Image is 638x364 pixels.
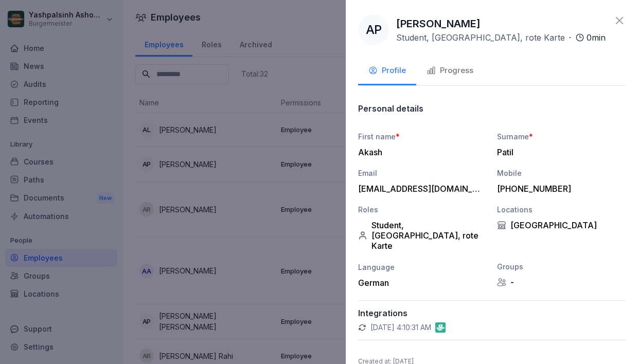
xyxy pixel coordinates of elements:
div: Akash [358,147,482,157]
div: Profile [368,65,406,77]
div: [GEOGRAPHIC_DATA] [497,220,626,230]
p: Student, [GEOGRAPHIC_DATA], rote Karte [396,31,565,44]
div: Mobile [497,168,626,178]
div: Locations [497,204,626,215]
button: Progress [416,58,484,85]
div: Patil [497,147,621,157]
div: - [497,277,626,287]
div: Progress [427,65,473,77]
div: · [396,31,606,44]
div: [PHONE_NUMBER] [497,184,621,194]
div: German [358,278,487,288]
div: Surname [497,131,626,142]
div: First name [358,131,487,142]
div: [EMAIL_ADDRESS][DOMAIN_NAME] [358,184,482,194]
p: [DATE] 4:10:31 AM [370,322,431,333]
div: Email [358,168,487,178]
img: gastromatic.png [435,322,446,333]
div: Roles [358,204,487,215]
div: Groups [497,261,626,272]
div: Language [358,262,487,272]
button: Profile [358,58,416,85]
div: AP [358,14,389,45]
div: Student, [GEOGRAPHIC_DATA], rote Karte [358,220,487,251]
p: [PERSON_NAME] [396,16,481,31]
p: Personal details [358,103,423,114]
p: 0 min [587,31,606,44]
p: Integrations [358,308,626,318]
